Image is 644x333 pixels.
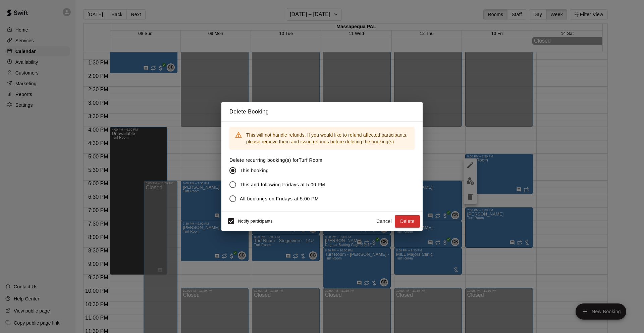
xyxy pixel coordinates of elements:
span: This and following Fridays at 5:00 PM [240,181,325,188]
button: Cancel [373,215,395,228]
span: This booking [240,167,269,174]
h2: Delete Booking [221,102,423,122]
label: Delete recurring booking(s) for Turf Room [229,157,330,163]
div: This will not handle refunds. If you would like to refund affected participants, please remove th... [246,129,409,148]
span: All bookings on Fridays at 5:00 PM [240,195,319,202]
span: Notify participants [238,219,273,224]
button: Delete [395,215,420,228]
